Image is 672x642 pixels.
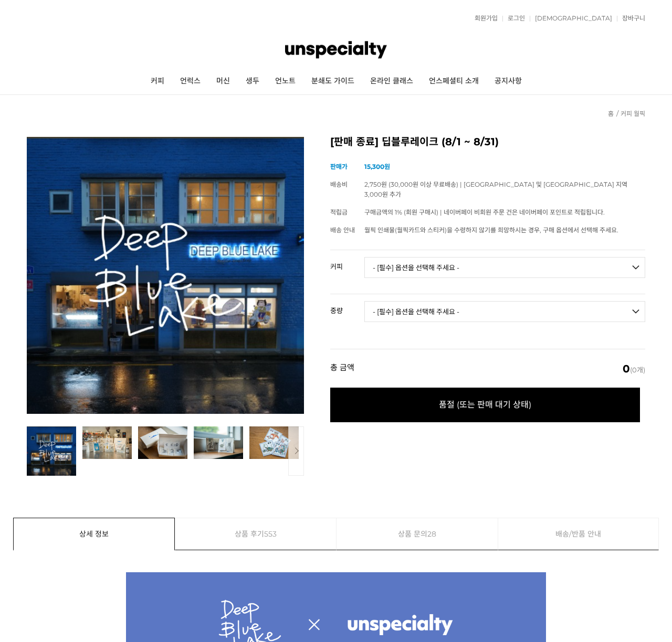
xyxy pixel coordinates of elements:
a: 공지사항 [487,68,530,94]
a: 상품 문의28 [337,518,498,550]
img: 언스페셜티 몰 [285,34,387,66]
span: 품절 (또는 판매 대기 상태) [330,388,640,422]
a: 언스페셜티 소개 [421,68,487,94]
a: 상품 후기553 [175,518,337,550]
span: 구매금액의 1% (회원 구매시) | 네이버페이 비회원 주문 건은 네이버페이 포인트로 적립됩니다. [364,208,605,216]
a: 장바구니 [617,15,645,22]
span: 판매가 [330,163,348,170]
a: 상세 정보 [14,518,174,550]
h2: [판매 종료] 딥블루레이크 (8/1 ~ 8/31) [330,137,645,147]
span: 2,750원 (30,000원 이상 무료배송) | [GEOGRAPHIC_DATA] 및 [GEOGRAPHIC_DATA] 지역 3,000원 추가 [364,180,627,198]
th: 커피 [330,250,364,274]
a: 언노트 [267,68,303,94]
span: 553 [264,518,277,550]
th: 중량 [330,294,364,318]
a: 배송/반품 안내 [498,518,659,550]
span: 적립금 [330,208,348,216]
span: 배송비 [330,180,348,188]
a: 머신 [208,68,238,94]
a: 홈 [608,110,614,117]
a: 로그인 [502,15,525,22]
a: 커피 월픽 [621,110,645,117]
span: 월픽 인쇄물(월픽카드와 스티커)을 수령하지 않기를 희망하시는 경우, 구매 옵션에서 선택해 주세요. [364,226,618,234]
a: [DEMOGRAPHIC_DATA] [530,15,612,22]
span: 배송 안내 [330,226,355,234]
a: 회원가입 [469,15,498,22]
a: 생두 [238,68,267,94]
a: 분쇄도 가이드 [303,68,362,94]
em: 0 [623,362,630,375]
span: 28 [427,518,436,550]
strong: 총 금액 [330,363,354,374]
a: 커피 [143,68,172,94]
span: (0개) [623,363,645,374]
a: 온라인 클래스 [362,68,421,94]
img: 8월 커피 월픽 딥블루레이크 [27,137,304,414]
a: 언럭스 [172,68,208,94]
strong: 15,300원 [364,163,390,170]
button: 다음 [288,426,304,476]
